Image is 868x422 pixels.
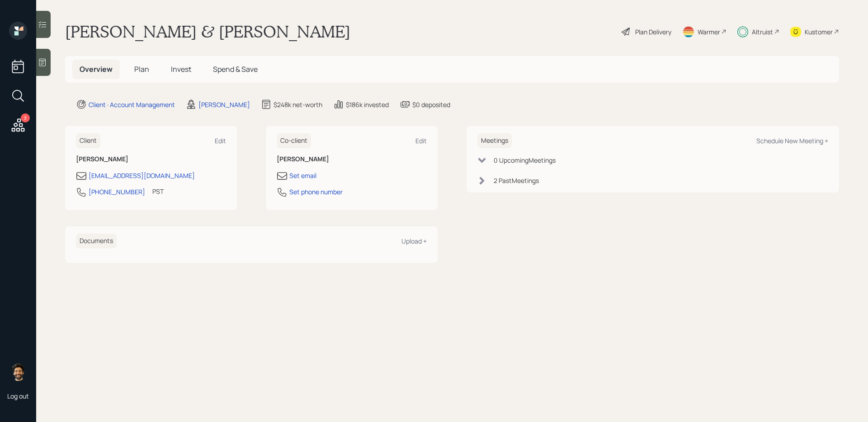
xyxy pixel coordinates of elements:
[152,187,164,196] div: PST
[289,171,316,180] div: Set email
[756,136,828,145] div: Schedule New Meeting +
[9,363,27,381] img: eric-schwartz-headshot.png
[213,64,258,74] span: Spend & Save
[415,136,427,145] div: Edit
[635,27,671,37] div: Plan Delivery
[752,27,773,37] div: Altruist
[494,176,539,185] div: 2 Past Meeting s
[277,155,427,163] h6: [PERSON_NAME]
[805,27,833,37] div: Kustomer
[80,64,113,74] span: Overview
[198,100,250,109] div: [PERSON_NAME]
[401,237,427,245] div: Upload +
[89,100,175,109] div: Client · Account Management
[346,100,389,109] div: $186k invested
[277,133,311,148] h6: Co-client
[89,171,195,180] div: [EMAIL_ADDRESS][DOMAIN_NAME]
[477,133,512,148] h6: Meetings
[21,113,30,122] div: 3
[171,64,191,74] span: Invest
[698,27,720,37] div: Warmer
[89,187,145,197] div: [PHONE_NUMBER]
[76,133,100,148] h6: Client
[76,155,226,163] h6: [PERSON_NAME]
[494,155,556,165] div: 0 Upcoming Meeting s
[76,234,117,249] h6: Documents
[134,64,149,74] span: Plan
[7,392,29,400] div: Log out
[65,22,350,42] h1: [PERSON_NAME] & [PERSON_NAME]
[274,100,322,109] div: $248k net-worth
[215,136,226,145] div: Edit
[289,187,343,197] div: Set phone number
[412,100,450,109] div: $0 deposited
